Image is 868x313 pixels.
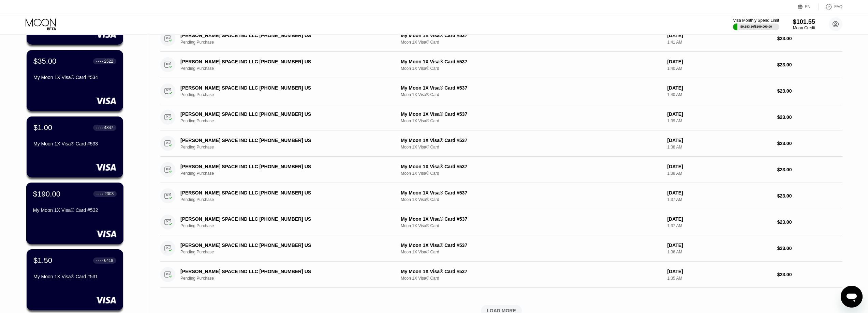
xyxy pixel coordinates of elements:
div: Moon 1X Visa® Card [401,66,662,71]
div: $23.00 [777,219,842,225]
div: 1:37 AM [667,223,771,228]
div: [PERSON_NAME] SPACE IND LLC [PHONE_NUMBER] US [180,33,377,38]
div: Moon 1X Visa® Card [401,119,662,123]
div: ● ● ● ● [97,193,103,195]
div: $1.50● ● ● ●6418My Moon 1X Visa® Card #531 [27,249,123,310]
iframe: Кнопка запуска окна обмена сообщениями [841,286,863,308]
div: [PERSON_NAME] SPACE IND LLC [PHONE_NUMBER] US [180,269,377,274]
div: 1:38 AM [667,171,771,176]
div: [DATE] [667,59,771,64]
div: [DATE] [667,242,771,248]
div: [DATE] [667,85,771,91]
div: [PERSON_NAME] SPACE IND LLC [PHONE_NUMBER] US [180,85,377,91]
div: [DATE] [667,269,771,274]
div: Pending Purchase [180,250,392,254]
div: 1:40 AM [667,66,771,71]
div: 6418 [104,258,113,263]
div: [DATE] [667,33,771,38]
div: [PERSON_NAME] SPACE IND LLC [PHONE_NUMBER] USPending PurchaseMy Moon 1X Visa® Card #537Moon 1X Vi... [160,157,842,183]
div: $190.00 [33,189,60,198]
div: [PERSON_NAME] SPACE IND LLC [PHONE_NUMBER] USPending PurchaseMy Moon 1X Visa® Card #537Moon 1X Vi... [160,78,842,104]
div: $23.00 [777,246,842,251]
div: FAQ [834,4,842,9]
div: 1:36 AM [667,250,771,254]
div: Moon 1X Visa® Card [401,92,662,97]
div: Pending Purchase [180,197,392,202]
div: Moon 1X Visa® Card [401,197,662,202]
div: Pending Purchase [180,92,392,97]
div: [PERSON_NAME] SPACE IND LLC [PHONE_NUMBER] US [180,216,377,222]
div: 2522 [104,59,113,64]
div: $23.00 [777,36,842,41]
div: Visa Monthly Spend Limit$9,583.80/$100,000.00 [733,18,779,30]
div: My Moon 1X Visa® Card #537 [401,190,662,195]
div: $23.00 [777,114,842,120]
div: [PERSON_NAME] SPACE IND LLC [PHONE_NUMBER] USPending PurchaseMy Moon 1X Visa® Card #537Moon 1X Vi... [160,26,842,52]
div: Pending Purchase [180,223,392,228]
div: $1.50 [33,256,52,265]
div: $1.00 [33,123,52,132]
div: [PERSON_NAME] SPACE IND LLC [PHONE_NUMBER] USPending PurchaseMy Moon 1X Visa® Card #537Moon 1X Vi... [160,235,842,262]
div: Visa Monthly Spend Limit [733,18,779,23]
div: 1:35 AM [667,276,771,281]
div: Moon 1X Visa® Card [401,145,662,150]
div: [PERSON_NAME] SPACE IND LLC [PHONE_NUMBER] USPending PurchaseMy Moon 1X Visa® Card #537Moon 1X Vi... [160,52,842,78]
div: $190.00● ● ● ●2303My Moon 1X Visa® Card #532 [27,183,123,244]
div: 2303 [104,191,114,196]
div: [DATE] [667,164,771,169]
div: $23.00 [777,193,842,199]
div: My Moon 1X Visa® Card #537 [401,242,662,248]
div: Moon Credit [793,26,815,30]
div: 1:39 AM [667,119,771,123]
div: [PERSON_NAME] SPACE IND LLC [PHONE_NUMBER] US [180,190,377,195]
div: [PERSON_NAME] SPACE IND LLC [PHONE_NUMBER] USPending PurchaseMy Moon 1X Visa® Card #537Moon 1X Vi... [160,104,842,130]
div: Moon 1X Visa® Card [401,276,662,281]
div: My Moon 1X Visa® Card #537 [401,85,662,91]
div: [DATE] [667,216,771,222]
div: Pending Purchase [180,171,392,176]
div: Pending Purchase [180,276,392,281]
div: $23.00 [777,272,842,277]
div: [PERSON_NAME] SPACE IND LLC [PHONE_NUMBER] USPending PurchaseMy Moon 1X Visa® Card #537Moon 1X Vi... [160,209,842,235]
div: My Moon 1X Visa® Card #537 [401,111,662,117]
div: 4847 [104,125,113,130]
div: [PERSON_NAME] SPACE IND LLC [PHONE_NUMBER] US [180,242,377,248]
div: My Moon 1X Visa® Card #533 [33,141,116,146]
div: Pending Purchase [180,145,392,150]
div: My Moon 1X Visa® Card #532 [33,207,117,213]
div: My Moon 1X Visa® Card #537 [401,216,662,222]
div: Pending Purchase [180,40,392,45]
div: ● ● ● ● [96,127,103,129]
div: $23.00 [777,62,842,67]
div: Moon 1X Visa® Card [401,40,662,45]
div: My Moon 1X Visa® Card #537 [401,269,662,274]
div: $9,583.80 / $100,000.00 [740,25,772,28]
div: [PERSON_NAME] SPACE IND LLC [PHONE_NUMBER] US [180,111,377,117]
div: 1:37 AM [667,197,771,202]
div: $23.00 [777,167,842,172]
div: ● ● ● ● [96,260,103,262]
div: [PERSON_NAME] SPACE IND LLC [PHONE_NUMBER] USPending PurchaseMy Moon 1X Visa® Card #537Moon 1X Vi... [160,183,842,209]
div: Pending Purchase [180,119,392,123]
div: $23.00 [777,88,842,94]
div: FAQ [819,3,842,10]
div: My Moon 1X Visa® Card #537 [401,138,662,143]
div: My Moon 1X Visa® Card #537 [401,59,662,64]
div: [PERSON_NAME] SPACE IND LLC [PHONE_NUMBER] US [180,164,377,169]
div: 1:38 AM [667,145,771,150]
div: My Moon 1X Visa® Card #531 [33,274,116,279]
div: $23.00 [777,141,842,146]
div: [PERSON_NAME] SPACE IND LLC [PHONE_NUMBER] USPending PurchaseMy Moon 1X Visa® Card #537Moon 1X Vi... [160,130,842,157]
div: ● ● ● ● [96,60,103,62]
div: [DATE] [667,111,771,117]
div: My Moon 1X Visa® Card #537 [401,33,662,38]
div: $1.00● ● ● ●4847My Moon 1X Visa® Card #533 [27,116,123,177]
div: EN [798,3,819,10]
div: [DATE] [667,190,771,195]
div: Pending Purchase [180,66,392,71]
div: EN [805,4,811,9]
div: $101.55 [793,18,815,26]
div: [DATE] [667,138,771,143]
div: $101.55Moon Credit [793,18,815,30]
div: 1:40 AM [667,92,771,97]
